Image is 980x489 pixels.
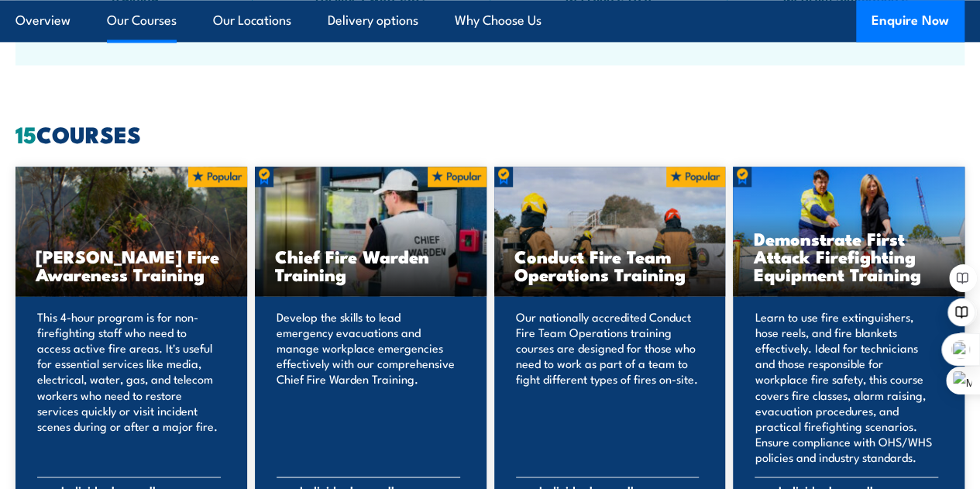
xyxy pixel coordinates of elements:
[15,123,965,144] h2: COURSES
[275,247,466,283] h3: Chief Fire Warden Training
[277,309,460,464] p: Develop the skills to lead emergency evacuations and manage workplace emergencies effectively wit...
[37,309,221,464] p: This 4-hour program is for non-firefighting staff who need to access active fire areas. It's usef...
[753,229,944,283] h3: Demonstrate First Attack Firefighting Equipment Training
[516,309,700,464] p: Our nationally accredited Conduct Fire Team Operations training courses are designed for those wh...
[36,247,227,283] h3: [PERSON_NAME] Fire Awareness Training
[15,116,36,151] strong: 15
[514,247,706,283] h3: Conduct Fire Team Operations Training
[755,309,938,464] p: Learn to use fire extinguishers, hose reels, and fire blankets effectively. Ideal for technicians...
